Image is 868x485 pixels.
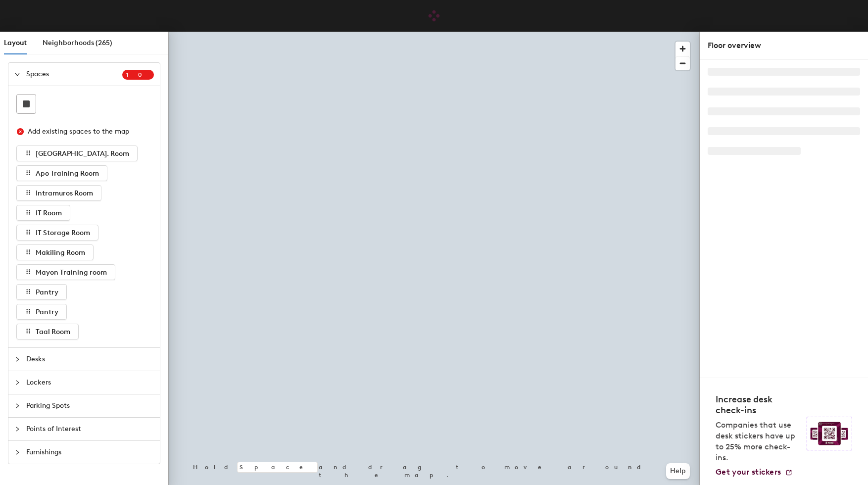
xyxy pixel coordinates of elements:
[716,394,801,416] h4: Increase desk check-ins
[716,420,801,463] p: Companies that use desk stickers have up to 25% more check-ins.
[16,324,79,339] button: Taal Room
[16,145,138,161] button: [GEOGRAPHIC_DATA]. Room
[26,394,154,417] span: Parking Spots
[16,304,67,320] button: Pantry
[17,128,24,135] span: close-circle
[36,209,62,217] span: IT Room
[126,71,138,78] span: 1
[36,248,85,257] span: Makiling Room
[122,70,154,80] sup: 10
[16,244,94,260] button: Makiling Room
[16,264,115,280] button: Mayon Training room
[14,449,20,455] span: collapsed
[16,165,107,181] button: Apo Training Room
[26,63,122,86] span: Spaces
[666,463,690,479] button: Help
[16,205,70,221] button: IT Room
[26,441,154,464] span: Furnishings
[716,467,781,477] span: Get your stickers
[138,71,150,78] span: 0
[16,225,98,241] button: IT Storage Room
[708,40,860,51] div: Floor overview
[14,71,20,77] span: expanded
[28,126,145,137] div: Add existing spaces to the map
[14,356,20,362] span: collapsed
[36,169,99,178] span: Apo Training Room
[36,189,93,197] span: Intramuros Room
[36,288,58,296] span: Pantry
[14,426,20,432] span: collapsed
[36,149,129,158] span: [GEOGRAPHIC_DATA]. Room
[16,284,67,300] button: Pantry
[716,467,793,477] a: Get your stickers
[36,268,107,277] span: Mayon Training room
[14,403,20,409] span: collapsed
[14,380,20,386] span: collapsed
[26,418,154,440] span: Points of Interest
[26,348,154,371] span: Desks
[4,39,27,47] span: Layout
[36,308,58,316] span: Pantry
[43,39,112,47] span: Neighborhoods (265)
[36,229,90,237] span: IT Storage Room
[807,417,852,450] img: Sticker logo
[16,185,101,201] button: Intramuros Room
[36,328,70,336] span: Taal Room
[26,371,154,394] span: Lockers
